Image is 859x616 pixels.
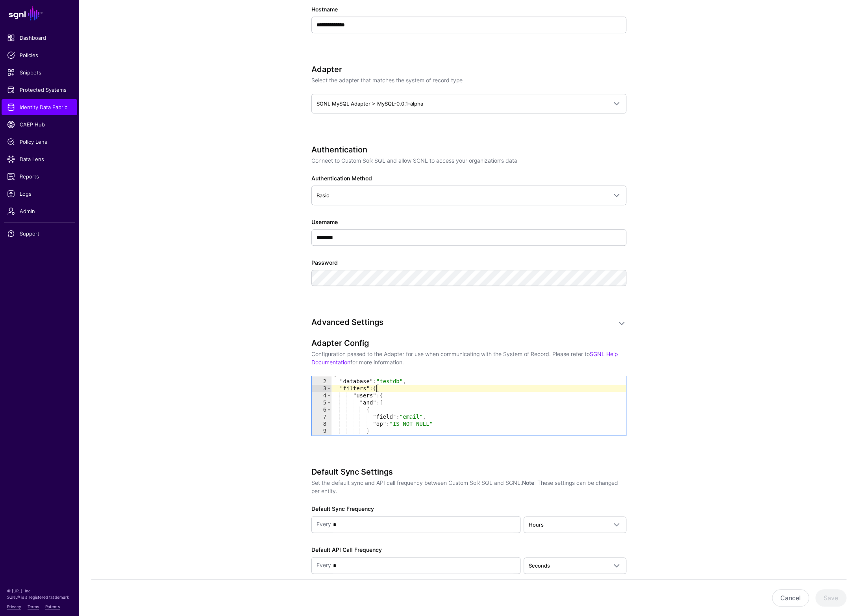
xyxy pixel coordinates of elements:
h3: Advanced Settings [311,317,611,327]
span: Toggle code folding, rows 4 through 11 [327,392,331,399]
h3: Adapter Config [311,338,626,348]
div: 6 [312,406,331,413]
span: Data Lens [7,155,72,163]
div: Every [317,557,331,573]
p: Configuration passed to the Adapter for use when communicating with the System of Record. Please ... [311,350,626,366]
span: Protected Systems [7,86,72,94]
a: Dashboard [2,30,77,46]
div: 9 [312,427,331,434]
a: Admin [2,203,77,219]
div: 5 [312,399,331,406]
div: 10 [312,434,331,442]
span: Toggle code folding, rows 5 through 10 [327,399,331,406]
a: Snippets [2,65,77,80]
span: Basic [317,192,329,199]
span: Admin [7,207,72,215]
span: Dashboard [7,34,72,42]
span: Policies [7,51,72,59]
a: Patents [45,604,60,609]
a: SGNL [5,5,74,22]
span: Hours [529,521,544,528]
span: Reports [7,173,72,180]
div: 7 [312,413,331,420]
span: SGNL MySQL Adapter > MySQL-0.0.1-alpha [317,100,423,107]
a: Logs [2,186,77,202]
a: Protected Systems [2,82,77,98]
h3: Authentication [311,145,626,154]
span: Seconds [529,562,550,569]
p: © [URL], Inc [7,588,72,594]
label: Authentication Method [311,174,372,182]
span: CAEP Hub [7,121,72,128]
strong: Note [522,479,534,486]
div: Every [317,516,331,533]
p: SGNL® is a registered trademark [7,594,72,600]
a: CAEP Hub [2,117,77,132]
label: Password [311,258,338,267]
label: Default API Call Frequency [311,545,382,554]
p: Select the adapter that matches the system of record type [311,76,626,84]
button: Cancel [772,589,809,607]
span: Policy Lens [7,138,72,146]
p: Set the default sync and API call frequency between Custom SoR SQL and SGNL. : These settings can... [311,479,626,495]
a: Identity Data Fabric [2,99,77,115]
a: Policy Lens [2,134,77,150]
a: Data Lens [2,151,77,167]
a: Reports [2,169,77,184]
span: Snippets [7,69,72,76]
span: Logs [7,190,72,198]
a: Privacy [7,604,21,609]
span: Toggle code folding, rows 3 through 12 [327,385,331,392]
span: Identity Data Fabric [7,103,72,111]
label: Default Sync Frequency [311,505,374,513]
div: 8 [312,420,331,427]
label: Username [311,218,338,226]
h3: Default Sync Settings [311,467,626,477]
div: 4 [312,392,331,399]
div: 3 [312,385,331,392]
a: Policies [2,47,77,63]
h3: Adapter [311,65,626,74]
a: Terms [28,604,39,609]
div: 2 [312,378,331,385]
label: Hostname [311,5,338,13]
span: Toggle code folding, rows 6 through 9 [327,406,331,413]
p: Connect to Custom SoR SQL and allow SGNL to access your organization’s data [311,156,626,165]
span: Support [7,230,72,237]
